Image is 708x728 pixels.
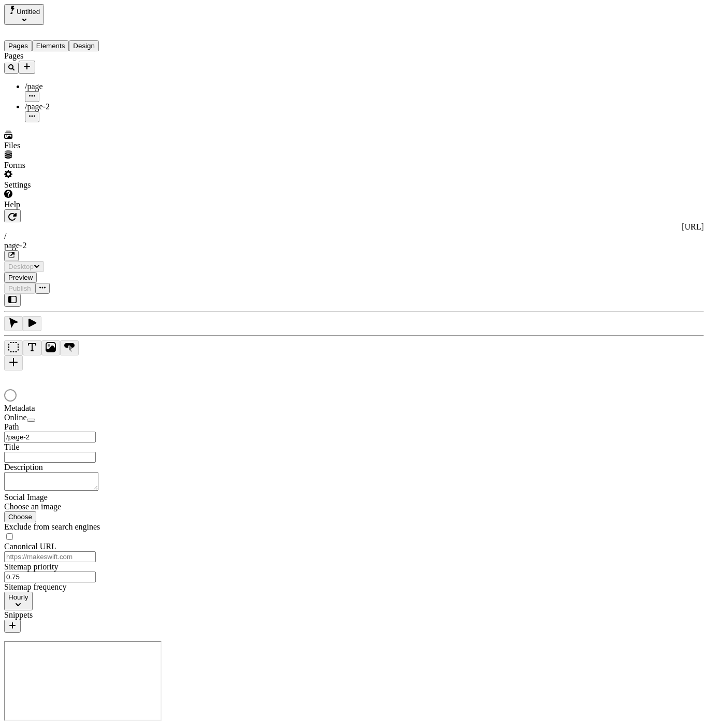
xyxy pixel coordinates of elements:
[8,513,32,521] span: Choose
[4,404,128,413] div: Metadata
[4,582,66,591] span: Sitemap frequency
[4,4,44,25] button: Select site
[4,542,56,551] span: Canonical URL
[4,641,162,721] iframe: Cookie Feature Detection
[23,340,41,355] button: Text
[4,40,32,51] button: Pages
[19,61,35,74] button: Add new
[4,442,20,451] span: Title
[4,463,43,472] span: Description
[8,263,34,270] span: Desktop
[4,340,23,355] button: Box
[4,161,128,170] div: Forms
[4,241,704,250] div: page-2
[60,340,79,355] button: Button
[25,102,50,111] span: /page-2
[4,592,33,610] button: Hourly
[4,232,704,241] div: /
[4,562,58,571] span: Sitemap priority
[32,40,69,51] button: Elements
[4,200,128,209] div: Help
[4,261,44,272] button: Desktop
[4,493,48,502] span: Social Image
[4,610,128,620] div: Snippets
[4,422,19,431] span: Path
[4,222,704,232] div: [URL]
[4,180,128,190] div: Settings
[4,141,128,150] div: Files
[4,272,37,283] button: Preview
[41,340,60,355] button: Image
[8,593,28,601] span: Hourly
[25,82,43,91] span: /page
[69,40,99,51] button: Design
[8,284,31,292] span: Publish
[4,511,36,522] button: Choose
[4,413,27,422] span: Online
[4,522,100,531] span: Exclude from search engines
[8,274,33,281] span: Preview
[4,502,128,511] div: Choose an image
[17,8,40,16] span: Untitled
[4,283,35,294] button: Publish
[4,51,128,61] div: Pages
[4,551,96,562] input: https://makeswift.com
